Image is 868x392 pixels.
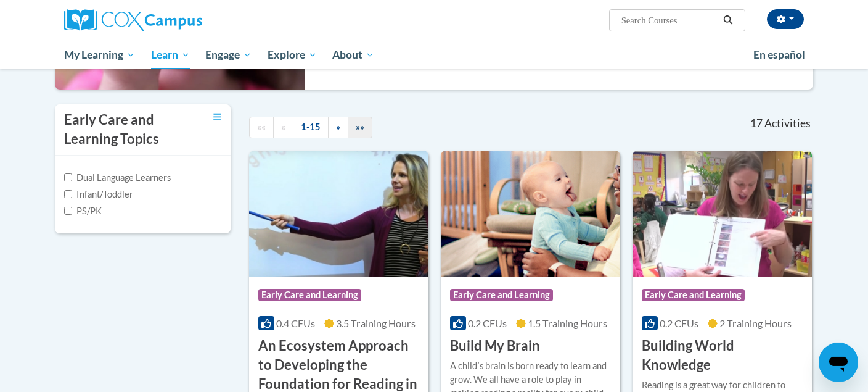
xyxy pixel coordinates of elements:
[336,317,416,329] span: 3.5 Training Hours
[325,41,383,69] a: About
[260,41,325,69] a: Explore
[719,13,737,28] button: Search
[143,41,198,69] a: Learn
[441,151,620,277] img: Course Logo
[249,151,428,277] img: Course Logo
[348,117,372,138] a: End
[753,48,805,61] span: En español
[468,317,507,329] span: 0.2 CEUs
[64,171,171,185] label: Dual Language Learners
[660,317,698,329] span: 0.2 CEUs
[64,111,181,149] h3: Early Care and Learning Topics
[450,336,540,356] h3: Build My Brain
[197,41,260,69] a: Engage
[151,48,190,62] span: Learn
[356,122,364,132] span: »»
[719,317,792,329] span: 2 Training Hours
[268,48,317,62] span: Explore
[328,117,348,138] a: Next
[64,190,72,198] input: Checkbox for Options
[64,48,135,62] span: My Learning
[56,41,143,69] a: My Learning
[332,48,374,62] span: About
[642,336,803,375] h3: Building World Knowledge
[336,122,340,132] span: »
[764,117,811,130] span: Activities
[213,111,221,124] a: Toggle collapse
[293,117,329,138] a: 1-15
[745,42,813,68] a: En español
[64,9,298,31] a: Cox Campus
[257,122,266,132] span: ««
[633,151,812,277] img: Course Logo
[528,317,607,329] span: 1.5 Training Hours
[620,13,719,28] input: Search Courses
[46,41,822,69] div: Main menu
[64,173,72,181] input: Checkbox for Options
[64,204,102,218] label: PS/PK
[64,188,133,201] label: Infant/Toddler
[281,122,285,132] span: «
[750,117,763,130] span: 17
[767,9,804,29] button: Account Settings
[450,289,553,301] span: Early Care and Learning
[205,48,252,62] span: Engage
[249,117,274,138] a: Begining
[273,117,293,138] a: Previous
[258,289,361,301] span: Early Care and Learning
[64,207,72,215] input: Checkbox for Options
[64,9,202,31] img: Cox Campus
[642,289,745,301] span: Early Care and Learning
[819,343,858,382] iframe: Button to launch messaging window
[276,317,315,329] span: 0.4 CEUs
